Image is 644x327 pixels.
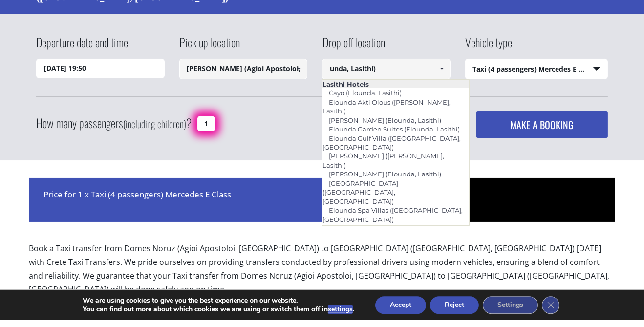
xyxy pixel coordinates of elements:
[375,303,426,321] button: Accept
[542,303,559,321] button: Close GDPR Cookie Banner
[322,93,408,107] a: Cayo (Elounda, Lasithi)
[476,118,608,145] button: MAKE A BOOKING
[291,65,307,86] a: Show All Items
[36,118,192,142] label: How many passengers ?
[466,66,608,87] span: Taxi (4 passengers) Mercedes E Class
[322,102,451,125] a: Elounda Akti Olous ([PERSON_NAME], Lasithi)
[322,210,463,233] a: Elounda Spa Villas ([GEOGRAPHIC_DATA], [GEOGRAPHIC_DATA])
[83,312,354,321] p: You can find out more about which cookies we are using or switch them off in .
[322,138,461,161] a: Elounda Gulf Villa ([GEOGRAPHIC_DATA], [GEOGRAPHIC_DATA])
[322,41,385,65] label: Drop off location
[430,303,479,321] button: Reject
[483,303,538,321] button: Settings
[123,123,186,138] small: (including children)
[322,120,448,134] a: [PERSON_NAME] (Elounda, Lasithi)
[433,65,450,86] a: Show All Items
[322,156,444,178] a: [PERSON_NAME] ([PERSON_NAME], Lasithi)
[465,41,513,65] label: Vehicle type
[179,65,308,86] input: Select pickup location
[322,87,469,95] li: Lasithi Hotels
[322,174,448,188] a: [PERSON_NAME] (Elounda, Lasithi)
[322,129,466,143] a: Elounda Garden Suites (Elounda, Lasithi)
[83,303,354,312] p: We are using cookies to give you the best experience on our website.
[322,183,400,215] a: [GEOGRAPHIC_DATA] ([GEOGRAPHIC_DATA], [GEOGRAPHIC_DATA])
[322,65,451,86] input: Select drop-off location
[29,248,615,311] p: Book a Taxi transfer from Domes Noruz (Agioi Apostoloi, [GEOGRAPHIC_DATA]) to [GEOGRAPHIC_DATA] (...
[29,185,322,229] div: Price for 1 x Taxi (4 passengers) Mercedes E Class
[36,41,128,65] label: Departure date and time
[328,312,353,321] button: settings
[179,41,240,65] label: Pick up location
